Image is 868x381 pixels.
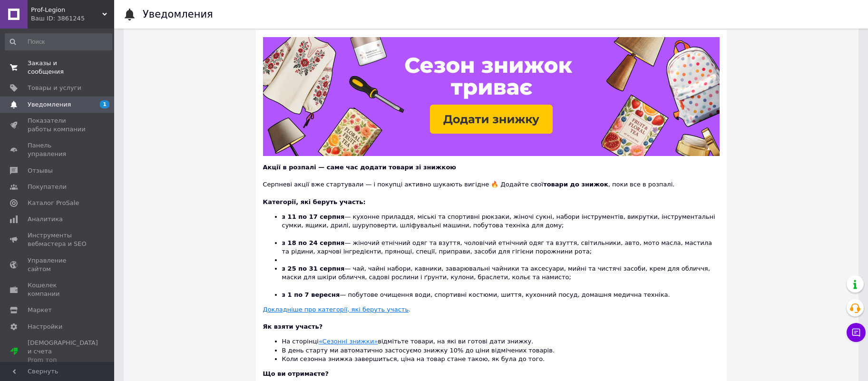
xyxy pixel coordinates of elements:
[282,355,720,363] li: Коли сезонна знижка завершиться, ціна на товар стане такою, як була до того.
[847,323,866,342] button: Чат с покупателем
[28,183,67,191] span: Покупатели
[28,141,88,158] span: Панель управления
[28,281,88,298] span: Кошелек компании
[282,213,720,239] li: — кухонне приладдя, міські та спортивні рюкзаки, жіночі сукні, набори інструментів, викрутки, інс...
[28,100,71,109] span: Уведомления
[263,370,329,377] b: Що ви отримаєте?
[263,323,323,330] b: Як взяти участь?
[28,84,81,92] span: Товары и услуги
[263,306,411,313] a: Докладніше про категорії, які беруть участь.
[543,181,608,188] b: товари до знижок
[282,264,720,291] li: — чай, чайні набори, кавники, заварювальні чайники та аксесуари, мийні та чистячі засоби, крем дл...
[282,346,720,355] li: В день старту ми автоматично застосуємо знижку 10% до ціни відмічених товарів.
[28,117,88,134] span: Показатели работы компании
[263,198,366,205] b: Категорії, які беруть участь:
[31,14,114,23] div: Ваш ID: 3861245
[282,239,720,256] li: — жіночий етнічний одяг та взуття, чоловічий етнічний одяг та взуття, світильники, авто, мото мас...
[282,239,345,246] b: з 18 по 24 серпня
[28,356,98,364] div: Prom топ
[282,213,345,220] b: з 11 по 17 серпня
[5,33,112,50] input: Поиск
[282,265,345,272] b: з 25 по 31 серпня
[28,322,62,331] span: Настройки
[319,338,378,345] a: «Сезонні знижки»
[100,100,109,108] span: 1
[263,306,409,313] u: Докладніше про категорії, які беруть участь
[28,199,79,207] span: Каталог ProSale
[282,291,720,299] li: — побутове очищення води, спортивні костюми, шиття, кухонний посуд, домашня медична техніка.
[282,337,720,346] li: На сторінці відмітьте товари, на які ви готові дати знижку.
[28,166,53,175] span: Отзывы
[28,215,63,224] span: Аналитика
[28,59,88,76] span: Заказы и сообщения
[263,164,456,171] b: Акції в розпалі — саме час додати товари зі знижкою
[31,6,102,14] span: Prof-Legion
[28,256,88,274] span: Управление сайтом
[28,231,88,248] span: Инструменты вебмастера и SEO
[28,306,52,314] span: Маркет
[143,9,213,20] h1: Уведомления
[28,339,98,365] span: [DEMOGRAPHIC_DATA] и счета
[282,291,340,298] b: з 1 по 7 вересня
[263,172,720,189] div: Серпневі акції вже стартували — і покупці активно шукають вигідне 🔥 Додайте свої , поки все в роз...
